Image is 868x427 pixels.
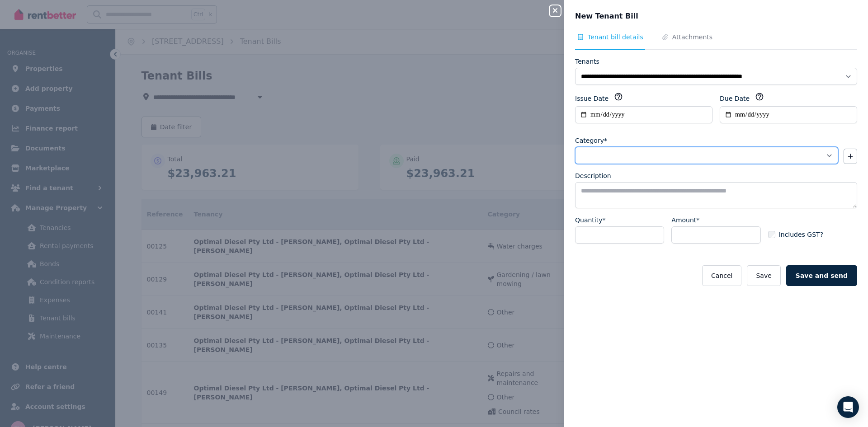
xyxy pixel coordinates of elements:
[575,57,599,66] label: Tenants
[720,94,750,103] label: Due Date
[786,265,857,286] button: Save and send
[671,216,699,225] label: Amount*
[837,396,859,418] div: Open Intercom Messenger
[702,265,741,286] button: Cancel
[575,33,857,50] nav: Tabs
[747,265,780,286] button: Save
[672,33,712,42] span: Attachments
[768,231,775,238] input: Includes GST?
[575,216,606,225] label: Quantity*
[575,136,607,145] label: Category*
[779,230,823,239] span: Includes GST?
[575,94,609,103] label: Issue Date
[588,33,643,42] span: Tenant bill details
[575,11,638,22] span: New Tenant Bill
[575,171,611,180] label: Description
